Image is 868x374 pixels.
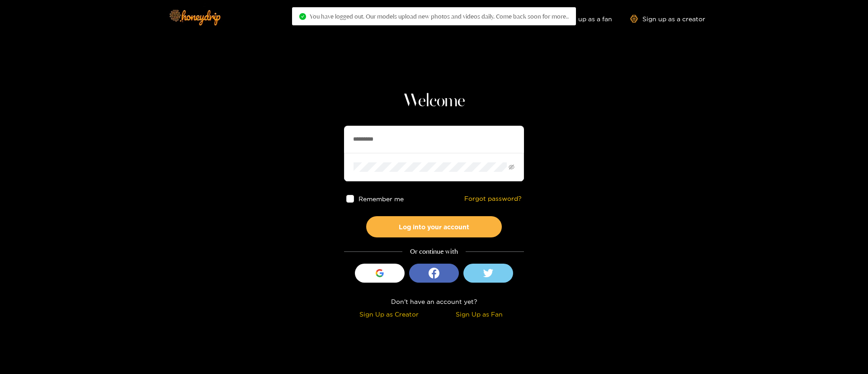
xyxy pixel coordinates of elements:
div: Sign Up as Fan [436,309,522,319]
a: Sign up as a creator [630,15,705,23]
h1: Welcome [344,90,524,112]
span: eye-invisible [509,164,514,170]
div: Don't have an account yet? [344,296,524,307]
a: Forgot password? [464,195,522,203]
a: Sign up as a fan [550,15,612,23]
span: check-circle [299,13,306,20]
div: Sign Up as Creator [346,309,432,319]
div: Or continue with [344,246,524,257]
span: You have logged out. Our models upload new photos and videos daily. Come back soon for more.. [310,13,569,20]
button: Log into your account [366,216,502,237]
span: Remember me [359,195,404,202]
